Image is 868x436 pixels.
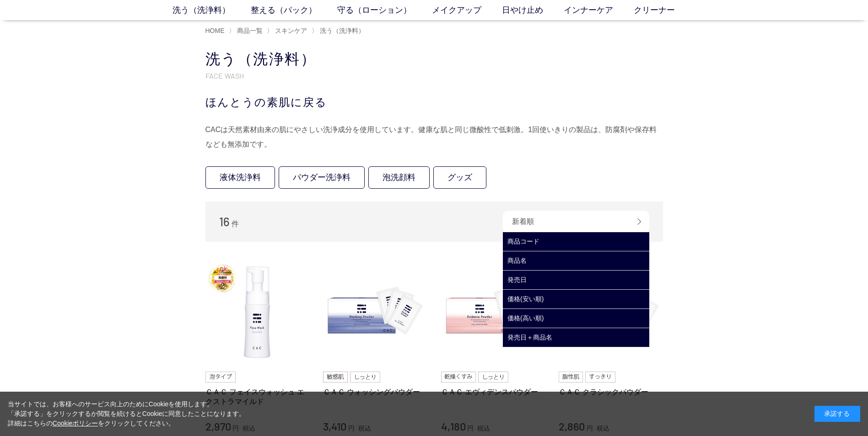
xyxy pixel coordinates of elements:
a: パウダー洗浄料 [279,166,365,189]
a: 泡洗顔料 [368,166,430,189]
span: 16 [219,214,230,229]
a: ＣＡＣ クラシックパウダー [559,387,663,397]
a: 商品コード [503,232,649,251]
div: 当サイトでは、お客様へのサービス向上のためにCookieを使用します。 「承諾する」をクリックするか閲覧を続けるとCookieに同意したことになります。 詳細はこちらの をクリックしてください。 [8,399,246,428]
a: クリーナー [634,4,695,16]
a: スキンケア [273,27,307,34]
a: ＣＡＣ ウォッシングパウダー [323,387,427,397]
img: 敏感肌 [323,372,348,383]
img: しっとり [350,372,380,383]
a: ＣＡＣ フェイスウォッシュ エクストラマイルド [205,387,310,407]
img: 脂性肌 [559,372,583,383]
a: 日やけ止め [502,4,564,16]
a: 洗う（洗浄料） [173,4,251,16]
a: インナーケア [564,4,634,16]
div: CACは天然素材由来の肌にやさしい洗浄成分を使用しています。健康な肌と同じ微酸性で低刺激。1回使いきりの製品は、防腐剤や保存料なども無添加です。 [205,122,663,152]
a: 商品名 [503,251,649,270]
img: ＣＡＣ フェイスウォッシュ エクストラマイルド [205,260,310,364]
div: 承諾する [814,406,860,422]
a: HOME [205,27,225,34]
a: 商品一覧 [235,27,263,34]
a: 価格(高い順) [503,309,649,328]
img: ＣＡＣ ウォッシングパウダー [323,260,427,364]
a: 守る（ローション） [337,4,432,16]
p: FACE WASH [205,71,663,80]
a: メイクアップ [432,4,502,16]
a: グッズ [433,166,486,189]
span: 商品一覧 [237,27,263,34]
a: Cookieポリシー [53,420,98,427]
img: しっとり [478,372,508,383]
a: ＣＡＣ エヴィデンスパウダー [441,387,545,397]
li: 〉 [312,27,367,35]
li: 〉 [229,27,265,35]
span: 件 [232,220,239,228]
a: 整える（パック） [251,4,337,16]
div: ほんとうの素肌に戻る [205,94,663,111]
h1: 洗う（洗浄料） [205,49,663,69]
div: 新着順 [503,211,649,233]
img: ＣＡＣ エヴィデンスパウダー [441,260,545,364]
img: 泡タイプ [205,372,236,383]
li: 〉 [267,27,309,35]
span: スキンケア [275,27,307,34]
a: 発売日 [503,271,649,289]
a: 洗う（洗浄料） [318,27,365,34]
a: 液体洗浄料 [205,166,275,189]
img: 乾燥くすみ [441,372,476,383]
a: 価格(安い順) [503,290,649,308]
span: 洗う（洗浄料） [320,27,365,34]
img: すっきり [585,372,615,383]
a: 発売日＋商品名 [503,328,649,347]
